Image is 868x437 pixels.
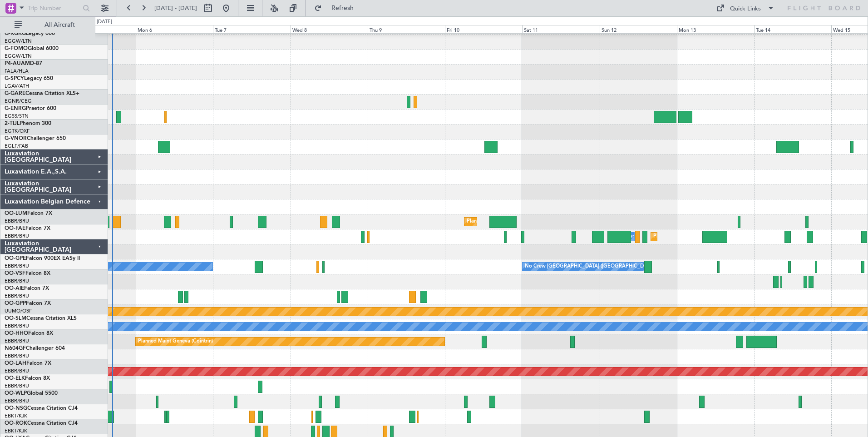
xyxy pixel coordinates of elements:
[5,218,29,224] a: EBBR/BRU
[5,256,80,261] a: OO-GPEFalcon 900EX EASy II
[522,25,599,33] div: Sat 11
[5,61,42,66] a: P4-AUAMD-87
[5,308,32,314] a: UUMO/OSF
[5,421,78,426] a: OO-ROKCessna Citation CJ4
[5,76,24,81] span: G-SPCY
[5,367,29,374] a: EBBR/BRU
[5,316,26,321] span: OO-SLM
[5,346,26,351] span: N604GF
[5,316,77,321] a: OO-SLMCessna Citation XLS
[5,376,50,381] a: OO-ELKFalcon 8X
[310,1,365,15] button: Refresh
[368,25,445,33] div: Thu 9
[5,421,27,426] span: OO-ROK
[730,5,761,14] div: Quick Links
[5,376,25,381] span: OO-ELK
[5,226,50,231] a: OO-FAEFalcon 7X
[5,113,29,119] a: EGSS/STN
[24,22,96,28] span: All Aircraft
[138,335,213,348] div: Planned Maint Geneva (Cointrin)
[5,46,28,51] span: G-FOMO
[445,25,522,33] div: Fri 10
[5,256,26,261] span: OO-GPE
[5,397,29,404] a: EBBR/BRU
[5,76,53,81] a: G-SPCYLegacy 650
[5,128,30,134] a: EGTK/OXF
[5,31,55,36] a: G-KGKGLegacy 600
[677,25,754,33] div: Mon 13
[653,230,733,243] div: Planned Maint Melsbroek Air Base
[754,25,831,33] div: Tue 14
[5,382,29,389] a: EBBR/BRU
[324,5,362,11] span: Refresh
[5,136,66,141] a: G-VNORChallenger 650
[5,331,28,336] span: OO-HHO
[5,91,25,96] span: G-GARE
[97,18,112,26] div: [DATE]
[5,271,50,276] a: OO-VSFFalcon 8X
[136,25,213,33] div: Mon 6
[5,271,25,276] span: OO-VSF
[59,25,136,33] div: Sun 5
[5,98,32,104] a: EGNR/CEG
[10,18,99,32] button: All Aircraft
[5,293,29,299] a: EBBR/BRU
[525,260,677,273] div: No Crew [GEOGRAPHIC_DATA] ([GEOGRAPHIC_DATA] National)
[5,406,27,411] span: OO-NSG
[5,361,51,366] a: OO-LAHFalcon 7X
[5,301,26,306] span: OO-GPP
[600,25,677,33] div: Sun 12
[5,263,29,269] a: EBBR/BRU
[5,361,26,366] span: OO-LAH
[5,106,56,111] a: G-ENRGPraetor 600
[5,136,27,141] span: G-VNOR
[5,226,25,231] span: OO-FAE
[5,338,29,344] a: EBBR/BRU
[5,38,32,45] a: EGGW/LTN
[28,1,80,15] input: Trip Number
[5,427,27,434] a: EBKT/KJK
[5,83,29,89] a: LGAV/ATH
[5,211,27,216] span: OO-LUM
[467,215,631,228] div: Planned Maint [GEOGRAPHIC_DATA] ([GEOGRAPHIC_DATA] National)
[5,391,58,396] a: OO-WLPGlobal 5500
[5,31,26,36] span: G-KGKG
[5,121,51,126] a: 2-TIJLPhenom 300
[5,53,32,60] a: EGGW/LTN
[5,211,52,216] a: OO-LUMFalcon 7X
[5,391,27,396] span: OO-WLP
[291,25,368,33] div: Wed 8
[5,46,59,51] a: G-FOMOGlobal 6000
[5,106,26,111] span: G-ENRG
[5,301,51,306] a: OO-GPPFalcon 7X
[5,61,25,66] span: P4-AUA
[5,278,29,284] a: EBBR/BRU
[5,233,29,239] a: EBBR/BRU
[5,143,28,149] a: EGLF/FAB
[154,4,197,12] span: [DATE] - [DATE]
[5,331,53,336] a: OO-HHOFalcon 8X
[5,286,24,291] span: OO-AIE
[5,68,29,74] a: FALA/HLA
[5,346,65,351] a: N604GFChallenger 604
[5,323,29,329] a: EBBR/BRU
[213,25,290,33] div: Tue 7
[5,353,29,359] a: EBBR/BRU
[5,412,27,419] a: EBKT/KJK
[5,406,78,411] a: OO-NSGCessna Citation CJ4
[712,1,779,15] button: Quick Links
[5,121,20,126] span: 2-TIJL
[5,91,79,96] a: G-GARECessna Citation XLS+
[5,286,49,291] a: OO-AIEFalcon 7X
